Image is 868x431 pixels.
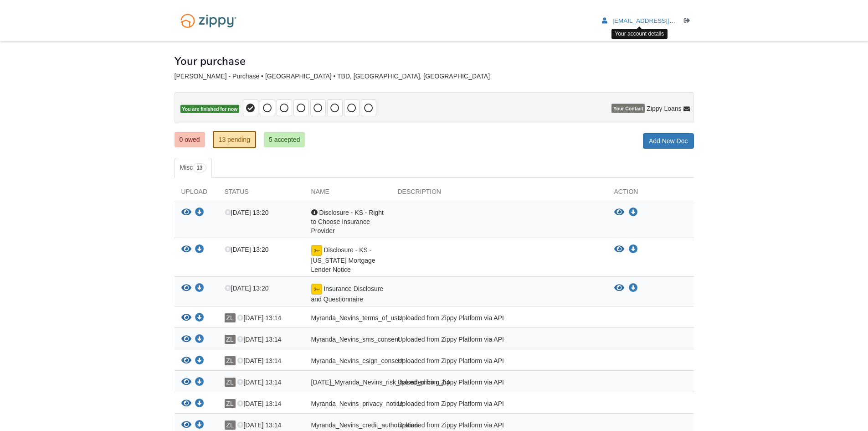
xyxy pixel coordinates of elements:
[391,399,607,411] div: Uploaded from Zippy Platform via API
[225,421,236,430] span: ZL
[181,378,191,387] button: View 09-22-2025_Myranda_Nevins_risk_based_pricing_h4
[614,284,624,293] button: View Insurance Disclosure and Questionnaire
[175,55,246,67] h1: Your purchase
[643,133,694,149] a: Add New Doc
[175,187,218,201] div: Upload
[195,422,204,429] a: Download Myranda_Nevins_credit_authorization
[237,379,281,386] span: [DATE] 13:14
[264,132,305,147] a: 5 accepted
[195,336,204,343] a: Download Myranda_Nevins_sms_consent
[311,421,418,429] span: Myranda_Nevins_credit_authorization
[195,315,204,322] a: Download Myranda_Nevins_terms_of_use
[175,73,694,80] div: [PERSON_NAME] - Purchase • [GEOGRAPHIC_DATA] • TBD, [GEOGRAPHIC_DATA], [GEOGRAPHIC_DATA]
[391,313,607,325] div: Uploaded from Zippy Platform via API
[614,245,624,254] button: View Disclosure - KS - Kansas Mortgage Lender Notice
[225,356,236,365] span: ZL
[225,399,236,408] span: ZL
[237,314,281,322] span: [DATE] 13:14
[391,187,607,201] div: Description
[225,335,236,344] span: ZL
[193,163,206,172] span: 13
[614,208,624,217] button: View Disclosure - KS - Right to Choose Insurance Provider
[311,314,401,322] span: Myranda_Nevins_terms_of_use
[225,285,269,292] span: [DATE] 13:20
[311,246,375,273] span: Disclosure - KS - [US_STATE] Mortgage Lender Notice
[225,209,269,216] span: [DATE] 13:20
[237,421,281,429] span: [DATE] 13:14
[181,284,191,293] button: View Insurance Disclosure and Questionnaire
[391,356,607,368] div: Uploaded from Zippy Platform via API
[607,187,694,201] div: Action
[213,131,256,148] a: 13 pending
[181,399,191,409] button: View Myranda_Nevins_privacy_notice
[629,246,638,253] a: Download Disclosure - KS - Kansas Mortgage Lender Notice
[181,245,191,254] button: View Disclosure - KS - Kansas Mortgage Lender Notice
[612,17,717,24] span: myrandanevins@gmail.com
[311,245,322,256] img: Document fully signed
[181,421,191,430] button: View Myranda_Nevins_credit_authorization
[175,158,212,178] a: Misc
[311,284,322,295] img: Document fully signed
[237,336,281,343] span: [DATE] 13:14
[311,400,403,407] span: Myranda_Nevins_privacy_notice
[195,209,204,217] a: Download Disclosure - KS - Right to Choose Insurance Provider
[629,209,638,216] a: Download Disclosure - KS - Right to Choose Insurance Provider
[611,29,668,39] div: Your account details
[629,285,638,292] a: Download Insurance Disclosure and Questionnaire
[311,379,450,386] span: [DATE]_Myranda_Nevins_risk_based_pricing_h4
[311,357,404,364] span: Myranda_Nevins_esign_consent
[391,335,607,347] div: Uploaded from Zippy Platform via API
[181,208,191,218] button: View Disclosure - KS - Right to Choose Insurance Provider
[391,378,607,389] div: Uploaded from Zippy Platform via API
[195,358,204,365] a: Download Myranda_Nevins_esign_consent
[225,246,269,253] span: [DATE] 13:20
[602,17,717,26] a: edit profile
[311,336,400,343] span: Myranda_Nevins_sms_consent
[611,104,645,113] span: Your Contact
[195,285,204,292] a: Download Insurance Disclosure and Questionnaire
[225,378,236,387] span: ZL
[181,356,191,366] button: View Myranda_Nevins_esign_consent
[180,105,240,114] span: You are finished for now
[684,17,694,26] a: Log out
[237,400,281,407] span: [DATE] 13:14
[195,400,204,408] a: Download Myranda_Nevins_privacy_notice
[195,246,204,254] a: Download Disclosure - KS - Kansas Mortgage Lender Notice
[647,104,681,113] span: Zippy Loans
[195,379,204,386] a: Download 09-22-2025_Myranda_Nevins_risk_based_pricing_h4
[181,335,191,344] button: View Myranda_Nevins_sms_consent
[237,357,281,364] span: [DATE] 13:14
[311,209,384,234] span: Disclosure - KS - Right to Choose Insurance Provider
[181,313,191,323] button: View Myranda_Nevins_terms_of_use
[175,9,242,32] img: Logo
[175,132,205,147] a: 0 owed
[225,313,236,322] span: ZL
[304,187,391,201] div: Name
[311,285,384,303] span: Insurance Disclosure and Questionnaire
[218,187,304,201] div: Status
